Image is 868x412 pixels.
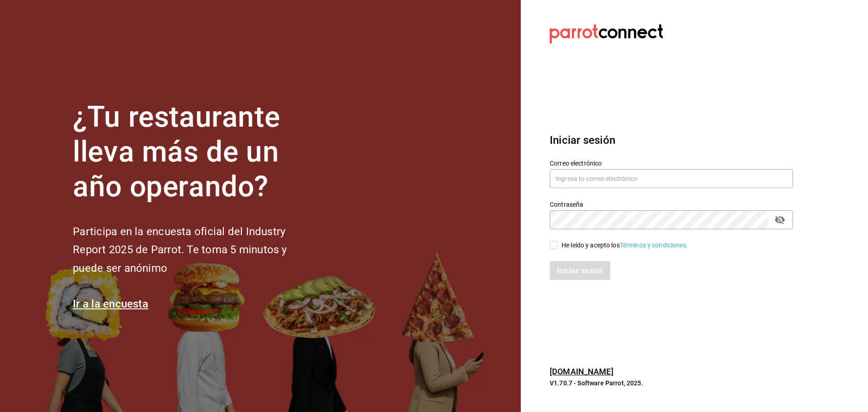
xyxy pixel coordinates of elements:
[550,134,615,147] font: Iniciar sesión
[73,298,148,310] a: Ir a la encuesta
[73,100,280,204] font: ¿Tu restaurante lleva más de un año operando?
[550,367,613,376] a: [DOMAIN_NAME]
[550,169,793,188] input: Ingresa tu correo electrónico
[550,379,643,387] font: V1.70.7 - Software Parrot, 2025.
[772,212,788,227] button: campo de contraseña
[73,225,287,275] font: Participa en la encuesta oficial del Industry Report 2025 de Parrot. Te toma 5 minutos y puede se...
[550,160,602,167] font: Correo electrónico
[561,242,620,249] font: He leído y acepto los
[550,201,583,208] font: Contraseña
[620,242,688,249] a: Términos y condiciones.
